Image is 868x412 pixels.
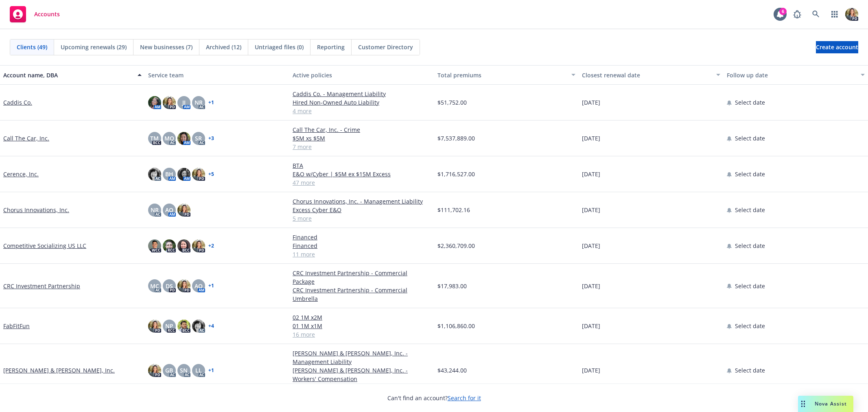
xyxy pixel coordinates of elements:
span: $7,537,889.00 [437,134,475,142]
a: BTA [293,161,431,170]
span: TM [150,134,159,142]
span: $51,752.00 [437,98,467,107]
a: + 1 [208,100,214,105]
button: Service team [145,65,290,85]
span: $1,106,860.00 [437,322,475,330]
button: Closest renewal date [579,65,724,85]
img: photo [845,8,858,21]
span: Select date [735,366,765,375]
img: photo [148,364,161,377]
span: Customer Directory [358,43,413,51]
a: Excess Cyber E&O [293,206,431,214]
a: Call The Car, Inc. - Crime [293,125,431,134]
div: Drag to move [798,396,808,412]
span: [DATE] [582,282,600,290]
a: Chorus Innovations, Inc. [3,206,69,214]
img: photo [148,239,161,252]
a: 4 more [293,107,431,115]
img: photo [148,320,161,333]
span: Can't find an account? [387,394,481,402]
img: photo [192,320,205,333]
span: $17,983.00 [437,282,467,290]
span: MQ [164,134,174,142]
a: + 5 [208,172,214,177]
span: [DATE] [582,170,600,178]
span: LL [195,366,202,375]
span: $43,244.00 [437,366,467,375]
a: Call The Car, Inc. [3,134,49,142]
span: Select date [735,98,765,107]
span: [DATE] [582,206,600,214]
img: photo [177,320,190,333]
span: [DATE] [582,134,600,142]
a: Search [808,6,824,22]
a: Accounts [7,3,63,26]
div: Follow up date [727,71,856,79]
span: Select date [735,134,765,142]
span: BH [165,170,173,178]
span: Select date [735,241,765,250]
a: 01 1M x1M [293,322,431,330]
a: Hired Non-Owned Auto Liability [293,98,431,107]
img: photo [177,279,190,292]
img: photo [177,132,190,145]
a: Switch app [826,6,843,22]
span: DS [166,282,173,290]
div: Service team [148,71,286,79]
a: E&O w/Cyber | $5M ex $15M Excess [293,170,431,178]
div: Account name, DBA [3,71,133,79]
a: 7 more [293,142,431,151]
span: Upcoming renewals (29) [61,43,127,51]
span: [DATE] [582,241,600,250]
img: photo [148,96,161,109]
a: + 3 [208,136,214,141]
img: photo [177,168,190,181]
img: photo [148,168,161,181]
a: [PERSON_NAME] & [PERSON_NAME], Inc. - Management Liability [293,349,431,366]
a: Caddis Co. - Management Liability [293,90,431,98]
span: [DATE] [582,366,600,375]
div: Total premiums [437,71,567,79]
a: Create account [816,41,858,53]
span: Select date [735,322,765,330]
span: AO [165,206,173,214]
span: [DATE] [582,98,600,107]
span: NR [195,98,203,107]
span: $1,716,527.00 [437,170,475,178]
img: photo [192,168,205,181]
button: Nova Assist [798,396,853,412]
span: NP [165,322,173,330]
img: photo [192,239,205,252]
a: CRC Investment Partnership - Commercial Package [293,269,431,286]
a: FabFitFun [3,322,30,330]
a: 11 more [293,250,431,259]
img: photo [163,239,176,252]
img: photo [163,96,176,109]
button: Active policies [289,65,434,85]
a: CRC Investment Partnership [3,282,80,290]
a: 16 more [293,330,431,339]
span: Clients (49) [17,43,47,51]
a: 5 more [293,383,431,392]
a: [PERSON_NAME] & [PERSON_NAME], Inc. - Workers' Compensation [293,366,431,383]
span: [DATE] [582,322,600,330]
span: Select date [735,206,765,214]
span: $111,702.16 [437,206,470,214]
span: JJ [182,98,186,107]
a: 5 more [293,214,431,223]
div: Active policies [293,71,431,79]
span: $2,360,709.00 [437,241,475,250]
span: AO [195,282,203,290]
a: Search for it [448,394,481,402]
span: GB [165,366,173,375]
span: Select date [735,170,765,178]
span: Nova Assist [815,400,847,407]
div: 6 [779,6,787,13]
a: Report a Bug [789,6,805,22]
